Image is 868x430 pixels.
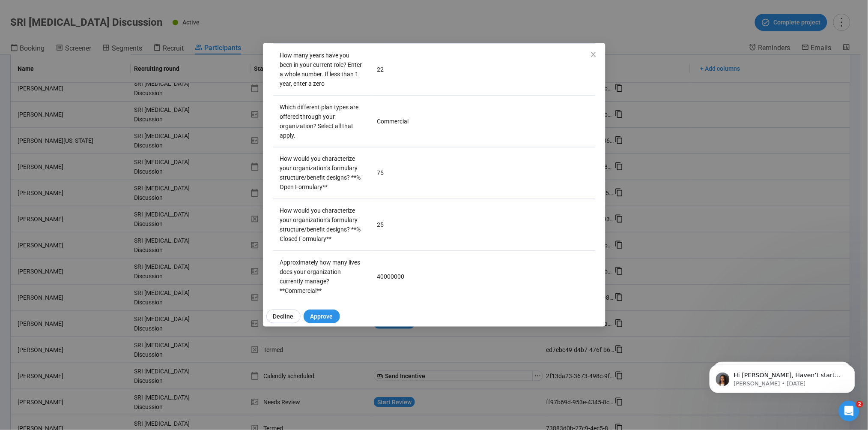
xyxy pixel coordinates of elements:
[370,44,595,96] td: 22
[589,50,598,60] button: Close
[839,401,859,421] iframe: Intercom live chat
[273,251,370,303] td: Approximately how many lives does your organization currently manage? **Commercial**
[273,312,294,321] span: Decline
[266,310,301,323] button: Decline
[856,401,863,408] span: 2
[273,44,370,96] td: How many years have you been in your current role? Enter a whole number. If less than 1 year, ent...
[697,347,868,407] iframe: Intercom notifications message
[304,310,340,323] button: Approve
[590,51,597,58] span: close
[370,251,595,303] td: 40000000
[370,96,595,147] td: Commercial
[310,312,333,321] span: Approve
[370,147,595,199] td: 75
[273,199,370,251] td: How would you characterize your organization’s formulary structure/benefit designs? **% Closed Fo...
[273,147,370,199] td: How would you characterize your organization’s formulary structure/benefit designs? **% Open Form...
[273,96,370,147] td: Which different plan types are offered through your organization? Select all that apply.
[370,199,595,251] td: 25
